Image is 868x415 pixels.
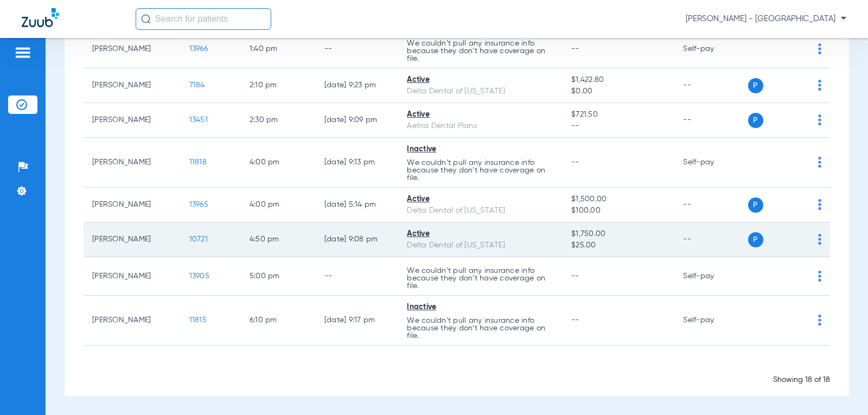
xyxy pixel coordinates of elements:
td: [DATE] 5:14 PM [316,188,399,222]
span: 13966 [189,45,208,53]
p: We couldn’t pull any insurance info because they don’t have coverage on file. [407,267,554,290]
input: Search for patients [136,8,271,30]
img: group-dot-blue.svg [818,271,821,282]
span: $0.00 [571,86,666,97]
span: 11818 [189,158,207,166]
td: 2:30 PM [241,103,316,138]
p: We couldn’t pull any insurance info because they don’t have coverage on file. [407,317,554,340]
td: [PERSON_NAME] [84,138,181,188]
td: [DATE] 9:17 PM [316,296,399,346]
td: -- [674,188,748,222]
td: [DATE] 9:13 PM [316,138,399,188]
span: 13905 [189,272,209,280]
td: [DATE] 9:09 PM [316,103,399,138]
div: Aetna Dental Plans [407,120,554,132]
td: [DATE] 9:23 PM [316,68,399,103]
span: -- [571,316,579,324]
td: [PERSON_NAME] [84,103,181,138]
td: -- [674,68,748,103]
img: group-dot-blue.svg [818,234,821,245]
div: Active [407,74,554,86]
span: 13965 [189,201,208,208]
img: Zuub Logo [22,8,59,27]
img: group-dot-blue.svg [818,114,821,125]
img: group-dot-blue.svg [818,43,821,54]
span: [PERSON_NAME] - [GEOGRAPHIC_DATA] [686,14,846,24]
td: [DATE] 9:08 PM [316,222,399,257]
span: -- [571,120,666,132]
span: P [748,232,763,247]
img: group-dot-blue.svg [818,199,821,210]
td: 4:00 PM [241,138,316,188]
div: Inactive [407,144,554,155]
span: P [748,113,763,128]
td: Self-pay [674,296,748,346]
span: P [748,197,763,213]
span: -- [571,272,579,280]
td: 5:00 PM [241,257,316,296]
div: Active [407,109,554,120]
td: [PERSON_NAME] [84,30,181,68]
td: -- [316,30,399,68]
td: [PERSON_NAME] [84,296,181,346]
img: Search Icon [141,14,151,24]
td: [PERSON_NAME] [84,68,181,103]
span: $1,422.80 [571,74,666,86]
td: 6:10 PM [241,296,316,346]
td: 4:00 PM [241,188,316,222]
span: -- [571,158,579,166]
td: -- [316,257,399,296]
td: 1:40 PM [241,30,316,68]
div: Delta Dental of [US_STATE] [407,205,554,216]
span: Showing 18 of 18 [773,376,830,384]
img: group-dot-blue.svg [818,80,821,91]
img: group-dot-blue.svg [818,157,821,168]
span: $25.00 [571,240,666,251]
span: $100.00 [571,205,666,216]
img: group-dot-blue.svg [818,315,821,325]
td: Self-pay [674,30,748,68]
span: 11815 [189,316,207,324]
td: -- [674,103,748,138]
span: 7184 [189,81,205,89]
span: P [748,78,763,93]
td: 4:50 PM [241,222,316,257]
td: [PERSON_NAME] [84,188,181,222]
td: [PERSON_NAME] [84,257,181,296]
div: Inactive [407,302,554,313]
span: $1,750.00 [571,228,666,240]
td: Self-pay [674,257,748,296]
span: 13451 [189,116,208,124]
span: $721.50 [571,109,666,120]
span: -- [571,45,579,53]
span: $1,500.00 [571,194,666,205]
img: hamburger-icon [14,46,31,59]
td: [PERSON_NAME] [84,222,181,257]
p: We couldn’t pull any insurance info because they don’t have coverage on file. [407,40,554,62]
div: Active [407,194,554,205]
p: We couldn’t pull any insurance info because they don’t have coverage on file. [407,159,554,182]
div: Active [407,228,554,240]
td: 2:10 PM [241,68,316,103]
td: -- [674,222,748,257]
div: Delta Dental of [US_STATE] [407,240,554,251]
div: Delta Dental of [US_STATE] [407,86,554,97]
span: 10721 [189,235,208,243]
td: Self-pay [674,138,748,188]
